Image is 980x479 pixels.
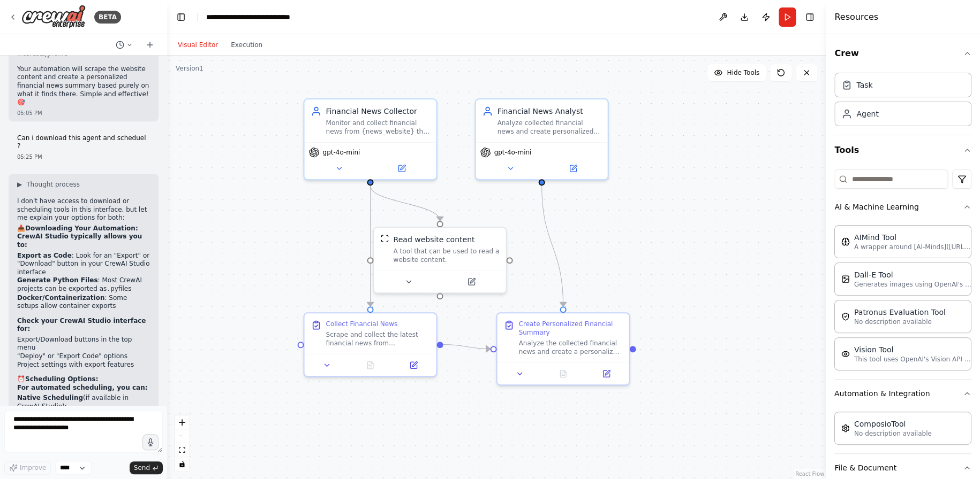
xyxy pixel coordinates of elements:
button: Execution [224,38,269,51]
div: Crew [834,68,971,135]
g: Edge from 045c03a7-415a-4e9d-8bc7-14c1f008d2e2 to 81a6097f-028b-4cdc-9f7c-1c652e68301c [365,186,375,306]
span: gpt-4o-mini [322,148,360,157]
div: BETA [94,11,121,24]
li: : Look for an "Export" or "Download" button in your CrewAI Studio interface [17,252,150,277]
span: Send [134,463,150,472]
nav: breadcrumb [206,12,317,22]
button: Open in side panel [371,162,432,175]
div: Scrape and collect the latest financial news from {news_website}. Focus on identifying headlines,... [326,330,429,347]
div: React Flow controls [175,415,189,471]
strong: Scheduling Options: [25,375,98,383]
div: Create Personalized Financial Summary [518,320,622,337]
div: ComposioTool [854,419,932,429]
div: Agent [856,109,878,119]
div: Analyze collected financial news and create personalized summaries highlighting key developments ... [497,119,601,136]
div: Create Personalized Financial SummaryAnalyze the collected financial news and create a personaliz... [496,312,630,385]
div: Financial News Collector [326,106,429,117]
div: ScrapeWebsiteToolRead website contentA tool that can be used to read a website content. [373,227,507,293]
g: Edge from daf19222-d5c2-48dc-aba4-57b352cb04b9 to 4d3d9b58-8337-4be0-9e89-bd3e14544166 [536,186,568,306]
div: Analyze the collected financial news and create a personalized summary for {user_profile}. Filter... [518,339,622,356]
button: Open in side panel [542,162,603,175]
span: Thought process [26,180,80,189]
li: Project settings with export features [17,361,150,369]
img: ScrapeWebsiteTool [380,234,389,243]
button: Tools [834,135,971,165]
h4: Resources [834,11,878,24]
a: React Flow attribution [795,471,824,477]
g: Edge from 045c03a7-415a-4e9d-8bc7-14c1f008d2e2 to fdfe9695-0671-42c4-b207-892a8ae039d9 [365,186,445,221]
strong: Export as Code [17,252,72,259]
button: Improve [4,461,51,475]
p: I don't have access to download or scheduling tools in this interface, but let me explain your op... [17,197,150,222]
div: AI & Machine Learning [834,221,971,379]
p: No description available [854,318,946,326]
img: AIMindTool [841,237,850,246]
div: Collect Financial NewsScrape and collect the latest financial news from {news_website}. Focus on ... [303,312,437,377]
button: Visual Editor [171,38,224,51]
strong: CrewAI Studio typically allows you to: [17,233,142,249]
img: DallETool [841,275,850,283]
button: toggle interactivity [175,457,189,471]
p: A wrapper around [AI-Minds]([URL][DOMAIN_NAME]). Useful for when you need answers to questions fr... [854,243,972,251]
button: Hide Tools [707,64,766,81]
button: zoom in [175,415,189,429]
div: Patronus Evaluation Tool [854,307,946,318]
img: VisionTool [841,350,850,358]
p: (if available in CrewAI Studio): [17,394,150,411]
strong: Generate Python Files [17,276,98,284]
strong: Downloading Your Automation: [25,225,138,232]
div: Automation & Integration [834,407,971,453]
li: Export/Download buttons in the top menu [17,336,150,352]
button: Send [130,461,163,474]
img: PatronusEvalTool [841,312,850,321]
h2: 📥 [17,225,150,233]
button: No output available [348,359,393,372]
div: AIMind Tool [854,232,972,243]
div: Dall-E Tool [854,269,972,280]
g: Edge from 81a6097f-028b-4cdc-9f7c-1c652e68301c to 4d3d9b58-8337-4be0-9e89-bd3e14544166 [443,339,490,354]
div: Collect Financial News [326,320,397,328]
div: A tool that can be used to read a website content. [393,247,499,264]
button: Hide right sidebar [802,10,817,25]
h2: ⏰ [17,375,150,384]
button: Open in side panel [441,275,501,288]
button: Open in side panel [588,367,625,380]
button: Automation & Integration [834,380,971,407]
p: This tool uses OpenAI's Vision API to describe the contents of an image. [854,355,972,364]
span: gpt-4o-mini [494,148,531,157]
div: Task [856,80,872,90]
button: Hide left sidebar [174,10,189,25]
strong: Native Scheduling [17,394,83,401]
button: Start a new chat [141,38,159,51]
p: Your automation will scrape the website content and create a personalized financial news summary ... [17,65,150,107]
div: 05:05 PM [17,109,150,117]
strong: For automated scheduling, you can: [17,384,147,391]
li: "Deploy" or "Export Code" options [17,352,150,361]
button: Crew [834,38,971,68]
button: AI & Machine Learning [834,193,971,221]
button: Switch to previous chat [111,38,137,51]
div: Financial News AnalystAnalyze collected financial news and create personalized summaries highligh... [474,98,608,180]
div: Vision Tool [854,344,972,355]
button: ▶Thought process [17,180,80,189]
span: Hide Tools [727,68,759,77]
img: Logo [21,5,86,29]
span: ▶ [17,180,22,189]
div: Financial News CollectorMonitor and collect financial news from {news_website} that could potenti... [303,98,437,180]
button: No output available [540,367,586,380]
div: 05:25 PM [17,153,150,161]
strong: Docker/Containerization [17,294,104,302]
p: Can i download this agent and scheduel ? [17,134,150,151]
button: Open in side panel [395,359,432,372]
div: Monitor and collect financial news from {news_website} that could potentially impact {user_profil... [326,119,429,136]
button: zoom out [175,429,189,443]
p: No description available [854,429,932,438]
span: Improve [20,463,46,472]
li: : Most CrewAI projects can be exported as files [17,276,150,293]
div: Financial News Analyst [497,106,601,117]
img: ComposioTool [841,424,850,432]
button: Click to speak your automation idea [142,434,159,450]
strong: Check your CrewAI Studio interface for: [17,317,146,333]
div: Read website content [393,234,474,245]
div: Version 1 [176,64,203,73]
